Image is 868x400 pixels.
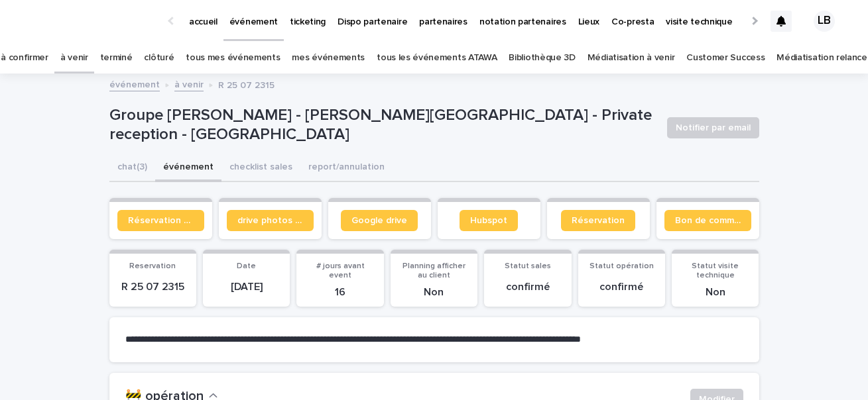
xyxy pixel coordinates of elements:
a: terminé [100,42,133,74]
p: Groupe [PERSON_NAME] - [PERSON_NAME][GEOGRAPHIC_DATA] - Private reception - [GEOGRAPHIC_DATA] [109,106,656,144]
span: Google drive [351,216,407,225]
button: checklist sales [221,154,300,182]
button: report/annulation [300,154,393,182]
span: Statut sales [505,262,551,270]
p: confirmé [492,281,563,293]
span: Statut opération [589,262,654,270]
a: Hubspot [460,210,518,231]
span: Bon de commande [675,216,741,225]
p: Non [680,286,751,299]
p: confirmé [586,281,657,293]
a: mes événements [292,42,365,74]
a: tous mes événements [186,42,280,74]
span: Planning afficher au client [403,262,465,279]
p: R 25 07 2315 [117,281,188,293]
a: à venir [174,76,204,91]
a: Bon de commande [664,210,751,231]
span: Réservation client [128,216,194,225]
img: Ls34BcGeRexTGTNfXpUC [27,8,155,34]
a: à venir [60,42,88,74]
a: Google drive [341,210,418,231]
button: événement [155,154,221,182]
p: [DATE] [211,281,282,293]
span: Reservation [129,262,176,270]
a: clôturé [144,42,174,74]
button: chat (3) [109,154,155,182]
a: Customer Success [686,42,765,74]
a: événement [109,76,160,91]
a: Réservation [561,210,635,231]
p: R 25 07 2315 [218,77,275,91]
a: Médiatisation relance [776,42,867,74]
a: Bibliothèque 3D [509,42,575,74]
a: Réservation client [117,210,204,231]
a: Médiatisation à venir [588,42,675,74]
a: tous les événements ATAWA [377,42,497,74]
a: à confirmer [1,42,48,74]
span: Statut visite technique [692,262,739,279]
span: # jours avant event [316,262,365,279]
p: Non [399,286,469,299]
button: Notifier par email [667,117,759,138]
span: Hubspot [470,216,507,225]
span: Notifier par email [676,121,751,134]
span: drive photos coordinateur [237,216,303,225]
span: Date [237,262,256,270]
span: Réservation [572,216,625,225]
div: LB [814,11,835,32]
a: drive photos coordinateur [227,210,314,231]
p: 16 [304,286,375,299]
